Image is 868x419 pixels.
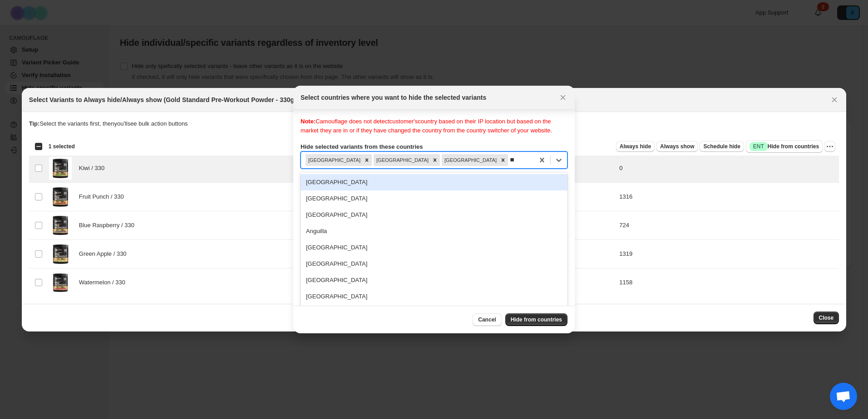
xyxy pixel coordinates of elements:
div: [GEOGRAPHIC_DATA] [301,288,567,305]
td: 1319 [616,239,839,268]
p: Select the variants first, then you'll see bulk action buttons [29,119,839,128]
button: Close [557,91,569,104]
img: on-1102161_Image_01.jpg [49,271,72,294]
button: SuccessENTHide from countries [746,140,823,153]
td: 0 [616,154,839,182]
img: on-1102160_Image_01.jpg [49,185,72,208]
button: More actions [824,141,835,152]
div: Open chat [830,383,857,410]
h2: Select countries where you want to hide the selected variants [301,93,486,102]
div: Remove Ireland [430,154,440,166]
img: on-1104833_Image_01.jpg [49,157,72,180]
td: 30.00 [537,211,616,239]
div: Camouflage does not detect customer's country based on their IP location but based on the market ... [301,117,567,135]
div: [GEOGRAPHIC_DATA] [301,174,567,190]
span: ENT [753,143,764,150]
span: Cancel [478,316,496,323]
span: Always hide [620,143,651,150]
img: on-1150872_Image_01.jpg [49,243,72,265]
button: Schedule hide [700,141,744,152]
span: Schedule hide [703,143,740,150]
div: [GEOGRAPHIC_DATA] [301,239,567,256]
span: 1 selected [49,143,75,150]
button: Always show [656,141,698,152]
div: [GEOGRAPHIC_DATA] [374,154,430,166]
span: Green Apple / 330 [79,249,132,258]
span: Close [819,314,834,322]
span: Blue Raspberry / 330 [79,221,139,230]
div: [GEOGRAPHIC_DATA] [301,207,567,223]
div: [GEOGRAPHIC_DATA] [301,272,567,288]
img: on-1104834_Image_01.jpg [49,214,72,237]
div: [GEOGRAPHIC_DATA] [301,305,567,321]
span: Watermelon / 330 [79,278,130,287]
td: 30.00 [537,154,616,182]
div: [GEOGRAPHIC_DATA] [301,190,567,207]
td: 30.00 [537,268,616,297]
td: 724 [616,211,839,239]
td: 30.00 [537,182,616,211]
button: Always hide [616,141,655,152]
b: Hide selected variants from these countries [301,143,423,150]
span: Always show [660,143,694,150]
td: 1158 [616,268,839,297]
span: Hide from countries [750,142,819,151]
span: Fruit Punch / 330 [79,192,129,201]
span: Hide from countries [511,316,562,323]
button: Cancel [473,313,501,326]
div: [GEOGRAPHIC_DATA] [301,256,567,272]
h2: Select Variants to Always hide/Always show (Gold Standard Pre-Workout Powder - 330g (30 Servings)) [29,95,338,104]
div: Remove France [498,154,508,166]
div: [GEOGRAPHIC_DATA] [306,154,362,166]
strong: Tip: [29,120,40,127]
button: Close [828,93,841,106]
button: Close [814,312,839,324]
td: 30.00 [537,239,616,268]
td: 1316 [616,182,839,211]
div: Anguilla [301,223,567,239]
div: [GEOGRAPHIC_DATA] [442,154,498,166]
span: Kiwi / 330 [79,164,109,173]
b: Note: [301,118,316,125]
button: Hide from countries [505,313,567,326]
div: Remove United Kingdom [362,154,372,166]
